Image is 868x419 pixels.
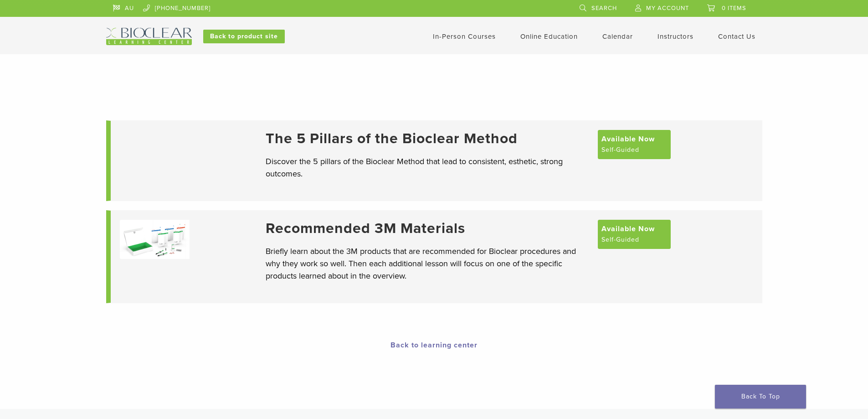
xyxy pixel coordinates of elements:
p: Briefly learn about the 3M products that are recommended for Bioclear procedures and why they wor... [266,245,589,282]
span: Search [591,5,617,12]
a: Back to learning center [390,341,478,350]
span: Available Now [601,223,655,234]
a: Back To Top [715,385,806,409]
img: Bioclear [106,28,192,45]
a: Available Now Self-Guided [598,220,671,249]
span: My Account [646,5,689,12]
a: Recommended 3M Materials [266,220,589,237]
a: Calendar [602,32,633,41]
a: Available Now Self-Guided [598,130,671,159]
span: 0 items [722,5,746,12]
span: Available Now [601,134,655,145]
a: The 5 Pillars of the Bioclear Method [266,130,589,147]
span: Self-Guided [601,145,639,155]
a: Back to product site [203,30,285,43]
a: Online Education [520,32,578,41]
span: Self-Guided [601,234,639,245]
a: In-Person Courses [433,32,496,41]
p: Discover the 5 pillars of the Bioclear Method that lead to consistent, esthetic, strong outcomes. [266,155,589,180]
a: Instructors [657,32,693,41]
a: Contact Us [718,32,755,41]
